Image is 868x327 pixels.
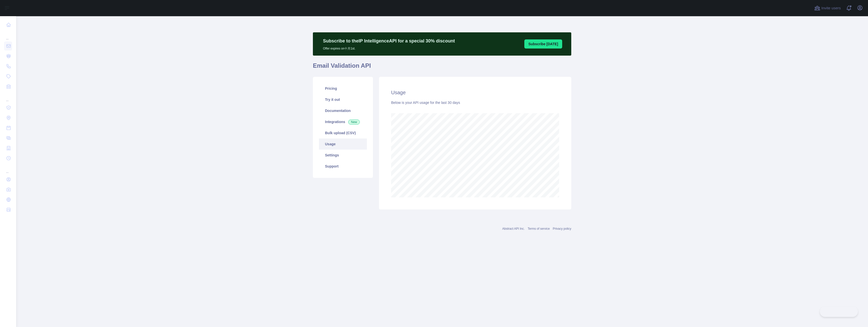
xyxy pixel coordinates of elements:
a: Settings [319,150,367,161]
iframe: Toggle Customer Support [820,306,858,317]
p: Subscribe to the IP Intelligence API for a special 30 % discount [323,37,455,44]
div: ... [4,30,12,40]
div: ... [4,164,12,174]
div: Below is your API usage for the last 30 days [391,100,559,105]
a: Documentation [319,105,367,116]
a: Support [319,161,367,172]
h2: Usage [391,89,559,96]
a: Terms of service [528,227,550,230]
a: Bulk upload (CSV) [319,127,367,138]
button: Subscribe [DATE] [524,39,562,49]
div: ... [4,92,12,102]
a: Abstract API Inc. [502,227,525,230]
button: Invite users [813,4,842,12]
a: Privacy policy [553,227,571,230]
a: Pricing [319,83,367,94]
h1: Email Validation API [313,62,571,74]
a: Try it out [319,94,367,105]
span: New [348,120,360,125]
p: Offer expires on 十月 1st. [323,44,455,51]
a: Usage [319,138,367,150]
span: Invite users [821,5,841,11]
a: Integrations New [319,116,367,127]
